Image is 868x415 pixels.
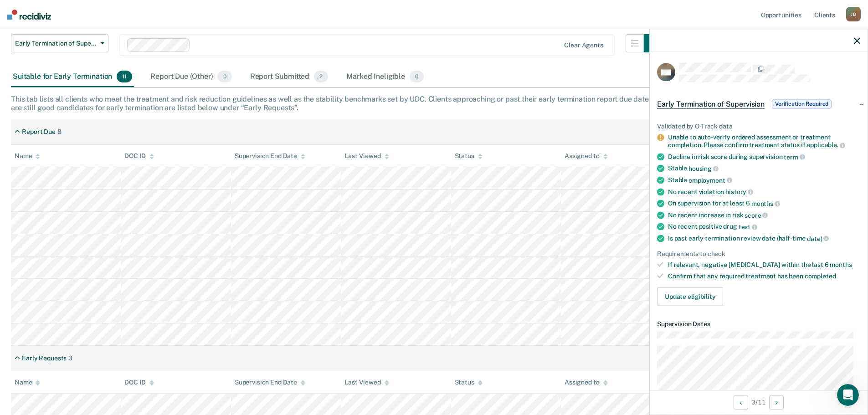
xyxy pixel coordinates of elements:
div: Report Due [22,128,56,136]
div: Is past early termination review date (half-time [668,234,860,242]
div: Stable [668,176,860,184]
span: history [725,188,753,195]
div: This tab lists all clients who meet the treatment and risk reduction guidelines as well as the st... [11,95,857,112]
div: J D [846,7,861,21]
div: Supervision End Date [235,379,305,386]
div: Name [15,152,40,160]
div: Assigned to [565,152,607,160]
span: Verification Required [772,99,832,108]
span: 2 [314,71,328,82]
div: Unable to auto-verify ordered assessment or treatment completion. Please confirm treatment status... [668,133,860,149]
span: completed [805,272,836,280]
div: Early Requests [22,354,67,362]
div: Assigned to [565,379,607,386]
span: months [751,200,780,207]
div: Validated by O-Track data [657,122,860,130]
img: Recidiviz [7,10,51,20]
div: On supervision for at least 6 [668,200,860,208]
span: Early Termination of Supervision [657,99,765,108]
div: Early Termination of SupervisionVerification Required [650,89,868,118]
dt: Supervision Dates [657,320,860,328]
div: Stable [668,164,860,173]
div: DOC ID [124,152,154,160]
span: Early Termination of Supervision [15,40,97,47]
span: months [830,261,852,268]
div: Name [15,379,40,386]
div: If relevant, negative [MEDICAL_DATA] within the last 6 [668,261,860,269]
span: test [739,223,757,231]
button: Next Opportunity [769,395,784,410]
div: Last Viewed [344,379,389,386]
div: Requirements to check [657,250,860,257]
span: 0 [217,71,231,82]
div: Decline in risk score during supervision [668,153,860,161]
div: Clear agents [564,41,603,49]
div: Suitable for Early Termination [11,67,134,87]
div: Last Viewed [344,152,389,160]
span: employment [688,176,732,184]
iframe: Intercom live chat [837,384,859,406]
div: 3 / 11 [650,390,868,414]
span: housing [688,165,719,172]
div: No recent positive drug [668,223,860,231]
div: Confirm that any required treatment has been [668,272,860,280]
span: term [784,153,805,160]
div: Status [455,379,483,386]
div: 3 [68,354,72,362]
div: DOC ID [124,379,154,386]
div: Report Due (Other) [149,67,233,87]
div: Marked Ineligible [344,67,426,87]
span: date) [807,235,829,242]
button: Update eligibility [657,287,723,305]
span: 11 [117,71,132,82]
div: No recent increase in risk [668,211,860,219]
div: Status [455,152,483,160]
span: 0 [410,71,424,82]
div: Supervision End Date [235,152,305,160]
div: 8 [57,128,62,136]
div: No recent violation [668,188,860,196]
span: score [745,211,768,219]
div: Report Submitted [248,67,330,87]
button: Previous Opportunity [734,395,748,410]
